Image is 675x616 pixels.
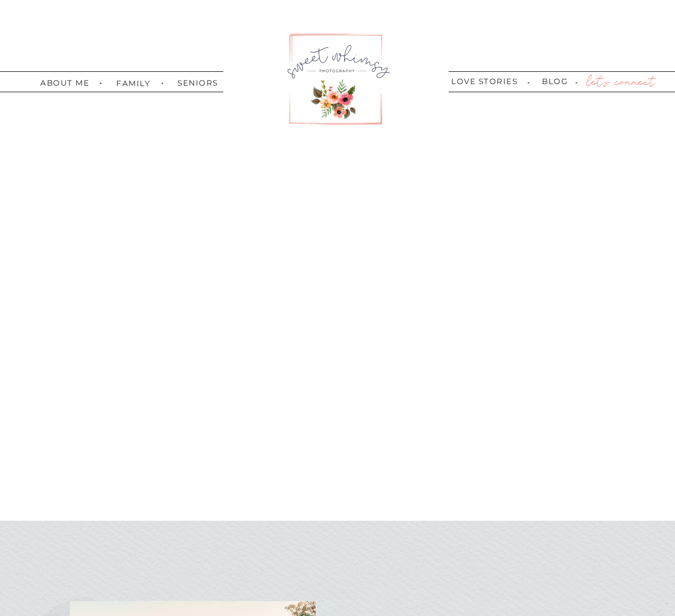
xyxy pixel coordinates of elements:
a: family [116,79,145,86]
a: about me [40,79,89,86]
a: let's connect [585,75,655,90]
a: love stories [449,77,520,87]
h2: The Senior experience [43,312,632,457]
a: seniors [177,79,214,86]
a: blog [540,77,569,87]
